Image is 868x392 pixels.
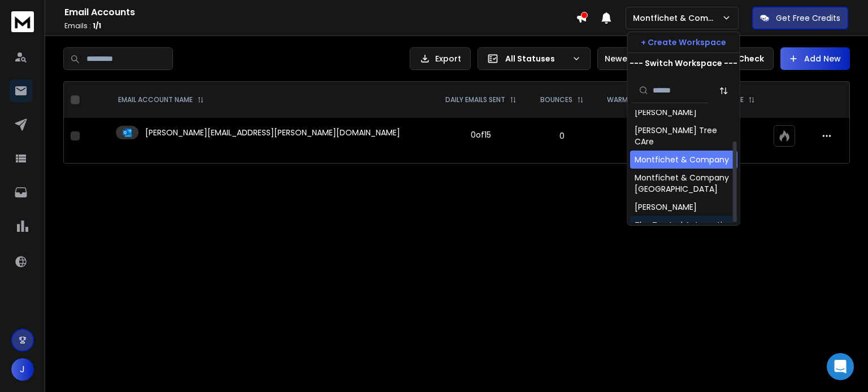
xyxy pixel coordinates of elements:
[597,47,671,70] button: Newest
[633,12,722,24] p: Montfichet & Company
[635,107,697,118] div: [PERSON_NAME]
[780,47,850,70] button: Add New
[635,172,733,195] div: Montfichet & Company [GEOGRAPHIC_DATA]
[641,37,726,48] p: + Create Workspace
[11,358,34,381] button: J
[635,201,697,213] div: [PERSON_NAME]
[776,12,840,24] p: Get Free Credits
[118,95,204,104] div: EMAIL ACCOUNT NAME
[536,130,588,142] p: 0
[713,80,735,102] button: Sort by Sort A-Z
[630,58,737,69] p: --- Switch Workspace ---
[635,219,732,231] div: The Trusted Automation
[145,127,400,138] p: [PERSON_NAME][EMAIL_ADDRESS][PERSON_NAME][DOMAIN_NAME]
[628,32,740,52] button: + Create Workspace
[752,7,848,29] button: Get Free Credits
[540,95,572,104] p: BOUNCES
[607,95,660,104] p: WARMUP EMAILS
[11,11,34,32] img: logo
[471,129,491,140] div: 0 of 15
[505,53,567,64] p: All Statuses
[410,47,471,70] button: Export
[64,21,576,30] p: Emails :
[93,21,101,30] span: 1 / 1
[827,353,854,380] div: Open Intercom Messenger
[635,125,733,147] div: [PERSON_NAME] Tree CAre
[635,154,729,165] div: Montfichet & Company
[64,6,576,19] h1: Email Accounts
[595,118,684,154] td: N/A
[445,95,505,104] p: DAILY EMAILS SENT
